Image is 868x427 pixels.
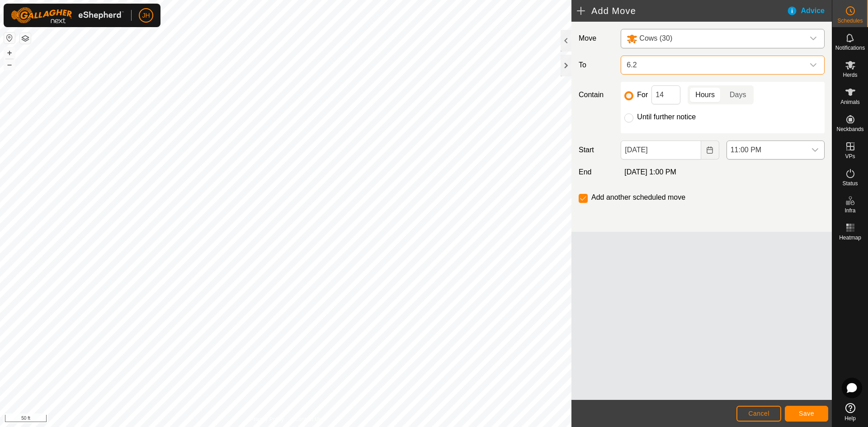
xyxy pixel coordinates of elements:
span: Status [842,181,858,186]
span: VPs [845,154,855,159]
button: Choose Date [701,141,719,160]
button: + [4,47,15,58]
div: dropdown trigger [806,141,824,159]
span: [DATE] 1:00 PM [624,168,676,176]
div: dropdown trigger [804,56,822,74]
a: Help [832,399,868,425]
span: Heatmap [839,235,861,240]
span: Herds [843,72,857,78]
label: To [575,56,617,75]
span: Notifications [835,45,865,51]
label: Move [575,29,617,48]
a: Contact Us [295,415,321,423]
label: For [637,91,648,99]
label: Add another scheduled move [591,194,685,201]
button: Cancel [736,406,781,422]
h2: Add Move [577,5,787,16]
div: dropdown trigger [804,29,822,48]
label: Contain [575,89,617,100]
label: Until further notice [637,113,696,121]
span: JH [142,11,150,20]
a: Privacy Policy [250,415,284,423]
span: Help [844,416,856,421]
span: Cancel [748,410,769,417]
label: End [575,167,617,178]
button: Reset Map [4,33,15,43]
span: Hours [695,89,715,100]
span: 6.2 [623,56,804,74]
span: Cows [623,29,804,48]
span: Save [799,410,814,417]
span: Schedules [837,18,863,23]
img: Gallagher Logo [11,7,124,23]
span: 11:00 PM [727,141,806,159]
button: Save [785,406,828,422]
span: Cows (30) [639,34,672,42]
label: Start [575,145,617,155]
div: Advice [787,5,832,16]
span: Days [730,89,746,100]
span: Infra [844,208,855,213]
span: Neckbands [836,127,863,132]
button: Map Layers [20,33,31,44]
button: – [4,59,15,70]
span: Animals [840,99,860,105]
